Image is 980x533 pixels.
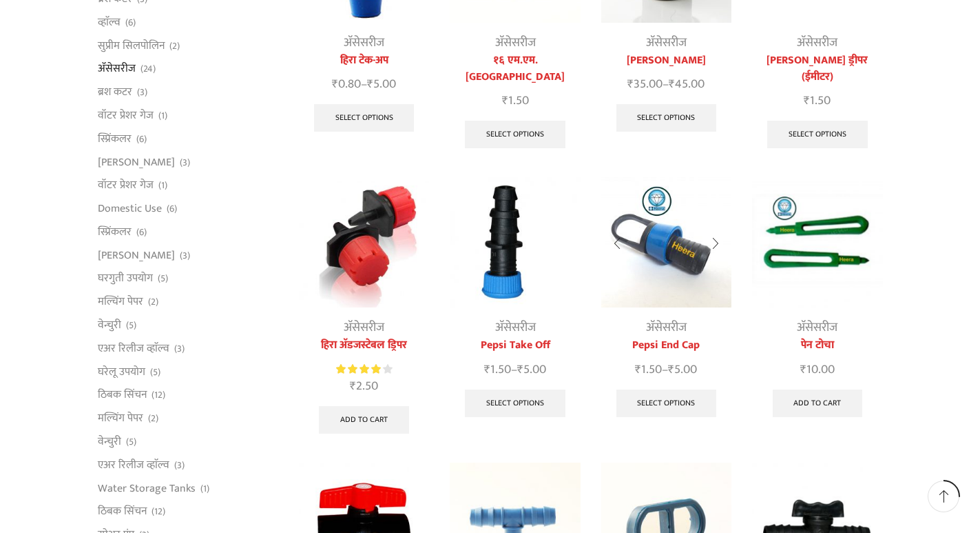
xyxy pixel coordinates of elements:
[484,359,511,380] bdi: 1.50
[299,75,429,94] span: –
[98,500,147,523] a: ठिबक सिंचन
[98,150,175,174] a: [PERSON_NAME]
[800,359,806,380] span: ₹
[450,361,580,379] span: –
[601,75,731,94] span: –
[752,177,882,308] img: PEN TOCHA
[98,290,143,314] a: मल्चिंग पेपर
[299,177,429,308] img: Heera Adjustable Dripper
[125,16,136,30] span: (6)
[601,361,731,379] span: –
[158,272,168,285] span: (5)
[804,90,831,111] bdi: 1.50
[484,359,490,380] span: ₹
[174,459,185,472] span: (3)
[299,337,429,354] a: हिरा अ‍ॅडजस्टेबल ड्रिपर
[797,32,837,53] a: अ‍ॅसेसरीज
[98,383,147,407] a: ठिबक सिंचन
[450,52,580,86] a: १६ एम.एम. [GEOGRAPHIC_DATA]
[126,435,136,449] span: (5)
[332,74,338,94] span: ₹
[167,202,177,216] span: (6)
[668,359,674,380] span: ₹
[616,104,717,132] a: Select options for “फ्लश व्हाॅल्व”
[126,319,136,332] span: (5)
[668,359,697,380] bdi: 5.00
[98,197,162,221] a: Domestic Use
[616,390,717,417] a: Select options for “Pepsi End Cap”
[98,476,196,500] a: Water Storage Tanks
[98,314,121,337] a: वेन्चुरी
[98,407,143,430] a: मल्चिंग पेपर
[174,342,185,356] span: (3)
[336,362,392,376] div: Rated 4.00 out of 5
[98,453,169,476] a: एअर रिलीज व्हाॅल्व
[336,362,381,376] span: Rated out of 5
[495,317,536,338] a: अ‍ॅसेसरीज
[344,317,384,338] a: अ‍ॅसेसरीज
[98,360,145,383] a: घरेलू उपयोग
[169,39,180,53] span: (2)
[299,52,429,69] a: हिरा टेक-अप
[98,81,132,104] a: ब्रश कटर
[136,225,147,239] span: (6)
[450,177,580,308] img: pepsi take up
[635,359,662,380] bdi: 1.50
[136,132,147,146] span: (6)
[627,74,663,94] bdi: 35.00
[148,295,158,309] span: (2)
[314,104,415,132] a: Select options for “हिरा टेक-अप”
[344,32,384,53] a: अ‍ॅसेसरीज
[800,359,835,380] bdi: 10.00
[350,376,356,396] span: ₹
[152,388,165,402] span: (12)
[635,359,641,380] span: ₹
[465,390,565,417] a: Select options for “Pepsi Take Off”
[517,359,546,380] bdi: 5.00
[646,32,687,53] a: अ‍ॅसेसरीज
[797,317,837,338] a: अ‍ॅसेसरीज
[180,156,190,170] span: (3)
[180,249,190,263] span: (3)
[140,62,156,76] span: (24)
[98,430,121,453] a: वेन्चुरी
[669,74,705,94] bdi: 45.00
[502,90,529,111] bdi: 1.50
[332,74,361,94] bdi: 0.80
[752,337,882,354] a: पेन टोचा
[773,390,863,417] a: Add to cart: “पेन टोचा”
[137,86,147,99] span: (3)
[495,32,536,53] a: अ‍ॅसेसरीज
[200,482,209,496] span: (1)
[502,90,508,111] span: ₹
[158,179,167,192] span: (1)
[319,406,409,434] a: Add to cart: “हिरा अ‍ॅडजस्टेबल ड्रिपर”
[98,10,121,34] a: व्हाॅल्व
[98,127,132,150] a: स्प्रिंकलर
[98,57,136,81] a: अ‍ॅसेसरीज
[98,34,165,57] a: सुप्रीम सिलपोलिन
[517,359,523,380] span: ₹
[450,337,580,354] a: Pepsi Take Off
[367,74,396,94] bdi: 5.00
[150,365,160,379] span: (5)
[152,505,165,519] span: (12)
[601,52,731,69] a: [PERSON_NAME]
[669,74,675,94] span: ₹
[627,74,634,94] span: ₹
[158,109,167,123] span: (1)
[646,317,687,338] a: अ‍ॅसेसरीज
[350,376,378,396] bdi: 2.50
[148,412,158,425] span: (2)
[98,267,153,290] a: घरगुती उपयोग
[98,336,169,360] a: एअर रिलीज व्हाॅल्व
[98,243,175,267] a: [PERSON_NAME]
[601,177,731,308] img: Pepsi End Cap
[98,104,154,128] a: वॉटर प्रेशर गेज
[752,52,882,86] a: [PERSON_NAME] ड्रीपर (ईमीटर)
[98,220,132,243] a: स्प्रिंकलर
[767,121,868,148] a: Select options for “हिरा ओनलाईन ड्रीपर (ईमीटर)”
[465,121,565,148] a: Select options for “१६ एम.एम. जोईनर”
[601,337,731,354] a: Pepsi End Cap
[98,174,154,197] a: वॉटर प्रेशर गेज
